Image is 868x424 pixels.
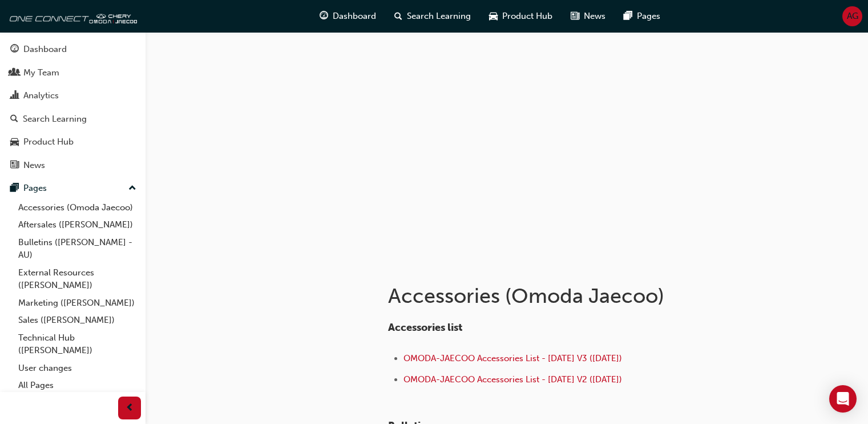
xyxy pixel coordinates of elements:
[23,89,59,102] div: Analytics
[23,135,74,149] div: Product Hub
[23,66,59,79] div: My Team
[403,353,622,363] a: OMODA-JAECOO Accessories List - [DATE] V3 ([DATE])
[14,294,141,312] a: Marketing ([PERSON_NAME])
[14,377,141,394] a: All Pages
[14,264,141,294] a: External Resources ([PERSON_NAME])
[10,68,19,78] span: people-icon
[320,9,328,23] span: guage-icon
[10,45,19,55] span: guage-icon
[480,5,562,28] a: car-iconProduct Hub
[5,131,141,153] a: Product Hub
[23,113,87,126] div: Search Learning
[14,311,141,329] a: Sales ([PERSON_NAME])
[584,10,605,23] span: News
[128,181,136,196] span: up-icon
[5,155,141,176] a: News
[10,161,19,171] span: news-icon
[388,321,462,334] span: Accessories list
[394,9,402,23] span: search-icon
[637,10,660,23] span: Pages
[5,37,141,178] button: DashboardMy TeamAnalyticsSearch LearningProduct HubNews
[14,216,141,234] a: Aftersales ([PERSON_NAME])
[14,329,141,359] a: Technical Hub ([PERSON_NAME])
[624,9,632,23] span: pages-icon
[388,283,762,309] h1: Accessories (Omoda Jaecoo)
[10,137,19,147] span: car-icon
[23,182,47,195] div: Pages
[5,62,141,83] a: My Team
[333,10,376,23] span: Dashboard
[5,85,141,106] a: Analytics
[10,91,19,101] span: chart-icon
[5,178,141,199] button: Pages
[403,374,622,385] a: OMODA-JAECOO Accessories List - [DATE] V2 ([DATE])
[407,10,471,23] span: Search Learning
[14,234,141,264] a: Bulletins ([PERSON_NAME] - AU)
[842,6,862,26] button: AG
[10,114,18,125] span: search-icon
[489,9,498,23] span: car-icon
[14,199,141,217] a: Accessories (Omoda Jaecoo)
[23,43,67,56] div: Dashboard
[6,5,137,27] img: oneconnect
[502,10,552,23] span: Product Hub
[5,39,141,60] a: Dashboard
[126,401,134,415] span: prev-icon
[14,359,141,377] a: User changes
[23,159,45,172] div: News
[310,5,385,28] a: guage-iconDashboard
[10,183,19,194] span: pages-icon
[615,5,669,28] a: pages-iconPages
[385,5,480,28] a: search-iconSearch Learning
[829,385,857,413] div: Open Intercom Messenger
[562,5,615,28] a: news-iconNews
[847,10,858,23] span: AG
[571,9,579,23] span: news-icon
[5,109,141,130] a: Search Learning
